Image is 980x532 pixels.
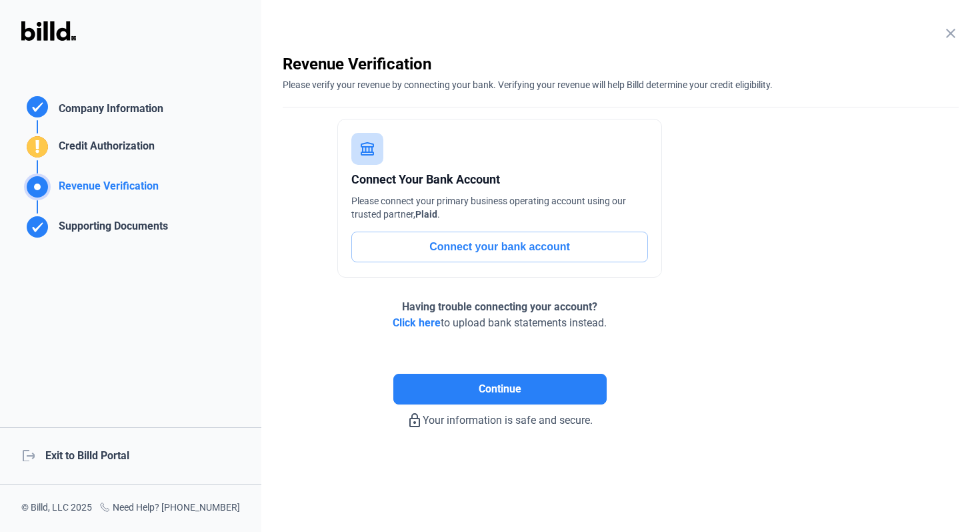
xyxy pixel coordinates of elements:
[283,405,717,429] div: Your information is safe and secure.
[393,299,607,331] div: to upload bank statements instead.
[402,300,597,313] span: Having trouble connecting your account?
[283,53,959,75] div: Revenue Verification
[53,178,159,200] div: Revenue Verification
[21,448,35,461] mat-icon: logout
[351,232,648,262] button: Connect your bank account
[53,218,168,240] div: Supporting Documents
[351,194,648,221] div: Please connect your primary business operating account using our trusted partner, .
[21,501,92,516] div: © Billd, LLC 2025
[393,316,441,329] span: Click here
[21,21,76,41] img: Billd Logo
[53,101,163,120] div: Company Information
[415,209,437,220] span: Plaid
[283,75,959,91] div: Please verify your revenue by connecting your bank. Verifying your revenue will help Billd determ...
[479,381,521,397] span: Continue
[99,501,240,516] div: Need Help? [PHONE_NUMBER]
[943,25,959,41] mat-icon: close
[53,138,155,160] div: Credit Authorization
[351,170,648,189] div: Connect Your Bank Account
[407,413,423,429] mat-icon: lock_outline
[393,374,607,405] button: Continue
